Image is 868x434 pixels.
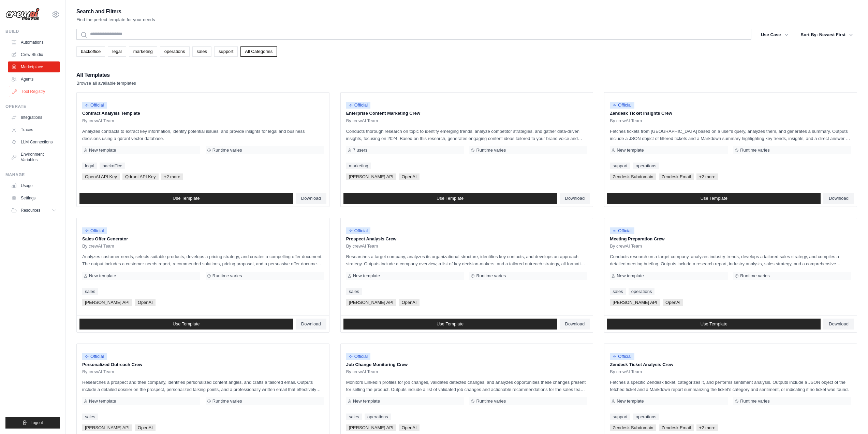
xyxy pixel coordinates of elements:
[346,353,371,360] span: Official
[82,353,107,360] span: Official
[76,46,105,57] a: backoffice
[82,118,114,124] span: By crewAI Team
[82,163,97,169] a: legal
[610,236,851,242] p: Meeting Preparation Crew
[346,253,588,267] p: Researches a target company, analyzes its organizational structure, identifies key contacts, and ...
[565,196,585,201] span: Download
[346,236,588,242] p: Prospect Analysis Crew
[100,163,125,169] a: backoffice
[5,8,40,21] img: Logo
[240,46,277,57] a: All Categories
[629,288,655,295] a: operations
[560,319,590,330] a: Download
[617,398,644,404] span: New template
[82,299,132,306] span: [PERSON_NAME] API
[701,196,727,201] span: Use Template
[346,227,371,234] span: Official
[135,299,156,306] span: OpenAI
[89,148,116,153] span: New template
[82,414,98,420] a: sales
[89,398,116,404] span: New template
[82,128,324,142] p: Analyzes contracts to extract key information, identify potential issues, and provide insights fo...
[633,414,659,420] a: operations
[8,137,60,148] a: LLM Connections
[296,193,326,204] a: Download
[9,86,60,97] a: Tool Registry
[108,46,126,57] a: legal
[437,196,464,201] span: Use Template
[610,128,851,142] p: Fetches tickets from [GEOGRAPHIC_DATA] based on a user's query, analyzes them, and generates a su...
[346,299,396,306] span: [PERSON_NAME] API
[82,369,114,375] span: By crewAI Team
[76,70,136,80] h2: All Templates
[301,321,321,327] span: Download
[346,243,378,249] span: By crewAI Team
[740,398,770,404] span: Runtime varies
[21,208,40,213] span: Resources
[79,319,293,330] a: Use Template
[346,128,588,142] p: Conducts thorough research on topic to identify emerging trends, analyze competitor strategies, a...
[346,173,396,180] span: [PERSON_NAME] API
[353,273,380,279] span: New template
[173,321,200,327] span: Use Template
[5,104,60,109] div: Operate
[346,369,378,375] span: By crewAI Team
[476,398,506,404] span: Runtime varies
[365,414,391,420] a: operations
[8,193,60,204] a: Settings
[610,424,656,431] span: Zendesk Subdomain
[346,118,378,124] span: By crewAI Team
[82,110,324,117] p: Contract Analysis Template
[346,288,362,295] a: sales
[696,424,718,431] span: +2 more
[212,148,242,153] span: Runtime varies
[610,369,642,375] span: By crewAI Team
[617,273,644,279] span: New template
[82,253,324,267] p: Analyzes customer needs, selects suitable products, develops a pricing strategy, and creates a co...
[129,46,157,57] a: marketing
[5,172,60,178] div: Manage
[701,321,727,327] span: Use Template
[633,163,659,169] a: operations
[610,253,851,267] p: Conducts research on a target company, analyzes industry trends, develops a tailored sales strate...
[82,379,324,393] p: Researches a prospect and their company, identifies personalized content angles, and crafts a tai...
[610,102,634,109] span: Official
[76,7,155,16] h2: Search and Filters
[740,273,770,279] span: Runtime varies
[8,74,60,85] a: Agents
[8,37,60,48] a: Automations
[399,299,419,306] span: OpenAI
[659,173,694,180] span: Zendesk Email
[476,273,506,279] span: Runtime varies
[82,236,324,242] p: Sales Offer Generator
[610,173,656,180] span: Zendesk Subdomain
[8,49,60,60] a: Crew Studio
[610,118,642,124] span: By crewAI Team
[565,321,585,327] span: Download
[82,424,132,431] span: [PERSON_NAME] API
[5,29,60,34] div: Build
[696,173,718,180] span: +2 more
[82,173,120,180] span: OpenAI API Key
[353,148,368,153] span: 7 users
[82,227,107,234] span: Official
[346,379,588,393] p: Monitors LinkedIn profiles for job changes, validates detected changes, and analyzes opportunitie...
[610,414,630,420] a: support
[610,379,851,393] p: Fetches a specific Zendesk ticket, categorizes it, and performs sentiment analysis. Outputs inclu...
[8,112,60,123] a: Integrations
[610,361,851,368] p: Zendesk Ticket Analysis Crew
[8,205,60,216] button: Resources
[296,319,326,330] a: Download
[740,148,770,153] span: Runtime varies
[5,417,60,429] button: Logout
[663,299,683,306] span: OpenAI
[823,193,854,204] a: Download
[610,243,642,249] span: By crewAI Team
[343,319,557,330] a: Use Template
[829,196,849,201] span: Download
[343,193,557,204] a: Use Template
[659,424,694,431] span: Zendesk Email
[8,149,60,165] a: Environment Variables
[399,173,419,180] span: OpenAI
[437,321,464,327] span: Use Template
